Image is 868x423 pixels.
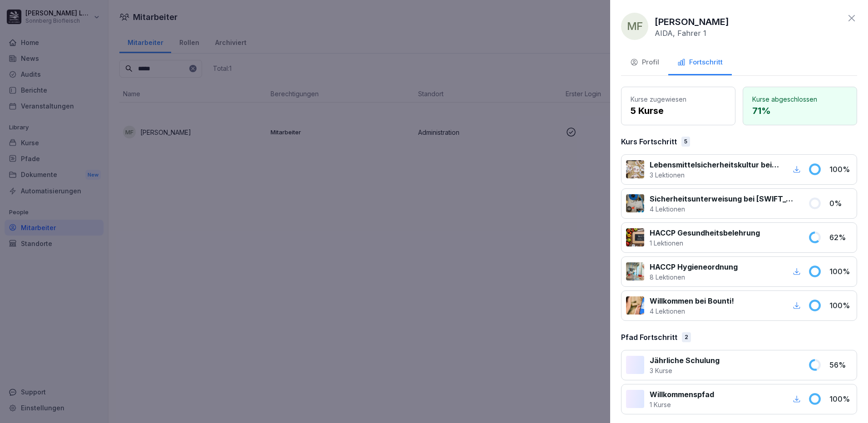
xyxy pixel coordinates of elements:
[630,57,659,68] div: Profil
[668,51,732,75] button: Fortschritt
[677,57,723,68] div: Fortschritt
[650,204,797,214] p: 4 Lektionen
[650,306,734,316] p: 4 Lektionen
[650,159,780,170] p: Lebensmittelsicherheitskultur bei [GEOGRAPHIC_DATA]
[650,366,720,375] p: 3 Kurse
[655,15,729,29] p: [PERSON_NAME]
[621,136,677,147] p: Kurs Fortschritt
[621,332,677,343] p: Pfad Fortschritt
[650,227,760,238] p: HACCP Gesundheitsbelehrung
[829,198,852,209] p: 0 %
[650,355,720,366] p: Jährliche Schulung
[631,94,726,104] p: Kurse zugewiesen
[752,104,848,118] p: 71 %
[650,400,714,409] p: 1 Kurse
[829,164,852,175] p: 100 %
[650,170,780,180] p: 3 Lektionen
[621,51,668,75] button: Profil
[752,94,848,104] p: Kurse abgeschlossen
[650,238,760,248] p: 1 Lektionen
[650,272,738,282] p: 8 Lektionen
[829,300,852,311] p: 100 %
[650,261,738,272] p: HACCP Hygieneordnung
[621,13,648,40] div: MF
[829,393,852,404] p: 100 %
[829,359,852,370] p: 56 %
[655,29,706,38] p: AIDA, Fahrer 1
[650,295,734,306] p: Willkommen bei Bounti!
[681,137,690,147] div: 5
[829,232,852,243] p: 62 %
[650,193,797,204] p: Sicherheitsunterweisung bei [SWIFT_CODE]
[829,266,852,277] p: 100 %
[631,104,726,118] p: 5 Kurse
[682,332,691,342] div: 2
[650,389,714,400] p: Willkommenspfad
